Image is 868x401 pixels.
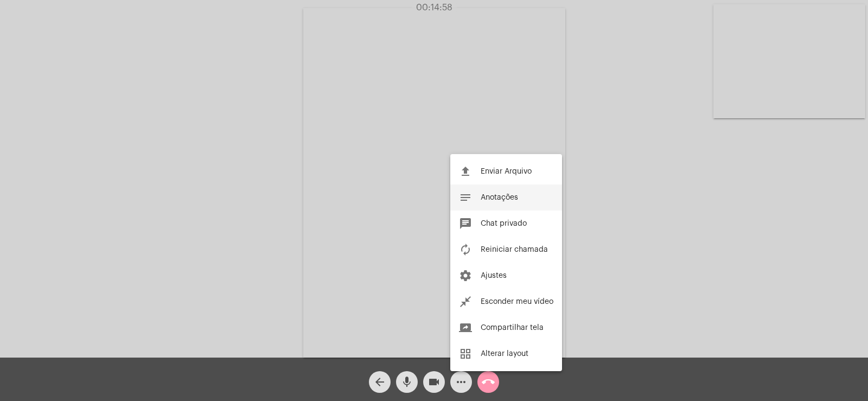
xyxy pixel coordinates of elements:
[481,194,518,201] span: Anotações
[481,220,527,227] span: Chat privado
[459,243,472,256] mat-icon: autorenew
[481,298,553,305] span: Esconder meu vídeo
[481,168,532,175] span: Enviar Arquivo
[459,217,472,230] mat-icon: chat
[459,321,472,334] mat-icon: screen_share
[481,350,528,358] span: Alterar layout
[481,246,548,253] span: Reiniciar chamada
[459,295,472,308] mat-icon: close_fullscreen
[459,269,472,282] mat-icon: settings
[481,324,544,332] span: Compartilhar tela
[459,165,472,178] mat-icon: file_upload
[459,347,472,360] mat-icon: grid_view
[459,191,472,204] mat-icon: notes
[481,272,507,279] span: Ajustes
